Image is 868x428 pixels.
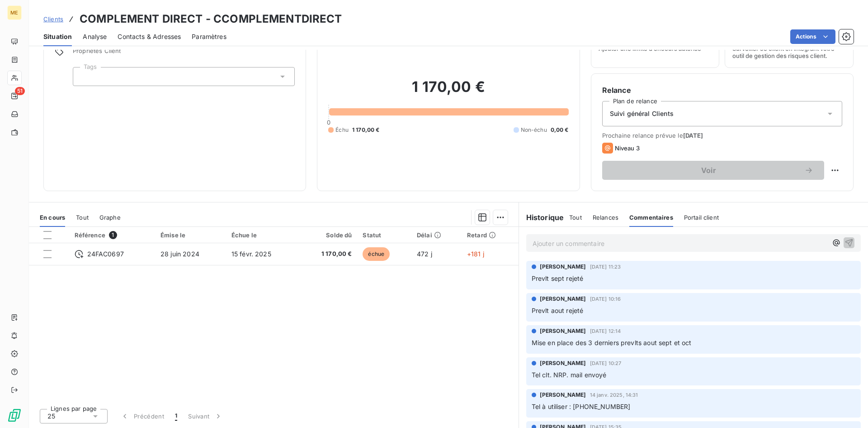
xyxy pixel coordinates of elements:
button: Suivant [183,407,228,426]
div: Délai [417,231,456,239]
div: Solde dû [304,231,352,239]
div: Émise le [160,231,221,239]
span: 51 [15,87,25,95]
span: Voir [613,167,804,174]
span: Portail client [684,214,719,221]
span: Tout [76,214,89,221]
span: Non-échu [521,126,547,134]
span: Mise en place des 3 derniers prevlts aout sept et oct [532,339,692,346]
span: Propriétés Client [73,47,295,60]
span: Échu [335,126,349,134]
button: Précédent [115,407,170,426]
span: [DATE] 10:27 [590,361,622,366]
span: Prevlt aout rejeté [532,307,584,314]
span: Clients [43,15,63,23]
span: Paramètres [192,32,226,41]
div: Référence [75,231,150,239]
span: [PERSON_NAME] [540,327,586,335]
img: Logo LeanPay [7,408,22,423]
span: [PERSON_NAME] [540,359,586,367]
a: Clients [43,14,63,24]
span: +181 j [467,250,484,258]
button: Voir [602,161,824,180]
span: 1 [109,231,117,239]
span: [DATE] 10:16 [590,296,621,302]
span: 28 juin 2024 [160,250,199,258]
span: Tout [569,214,582,221]
span: 472 j [417,250,432,258]
span: 1 170,00 € [304,250,352,259]
span: Analyse [83,32,107,41]
span: Tel clt. NRP. mail envoyé [532,371,607,379]
span: 15 févr. 2025 [231,250,271,258]
span: Prochaine relance prévue le [602,132,842,139]
span: Graphe [99,214,121,221]
span: Suivi général Clients [610,109,674,118]
span: 14 janv. 2025, 14:31 [590,392,638,398]
span: Contacts & Adresses [118,32,181,41]
span: Commentaires [629,214,673,221]
span: [PERSON_NAME] [540,295,586,303]
span: 1 170,00 € [352,126,380,134]
span: 25 [47,412,55,421]
span: [PERSON_NAME] [540,263,586,271]
span: 24FAC0697 [87,250,124,259]
h3: COMPLEMENT DIRECT - CCOMPLEMENTDIRECT [80,11,342,27]
span: 1 [175,412,177,421]
h6: Historique [519,212,564,223]
span: Situation [43,32,72,41]
span: Relances [593,214,618,221]
button: 1 [170,407,183,426]
span: Surveiller ce client en intégrant votre outil de gestion des risques client. [732,45,846,59]
h2: 1 170,00 € [328,78,568,105]
span: Prevlt sept rejeté [532,274,584,282]
span: 0 [327,119,330,126]
span: échue [363,247,390,261]
input: Ajouter une valeur [80,72,88,81]
button: Actions [790,29,835,44]
span: Tel à utiliser : [PHONE_NUMBER] [532,403,631,410]
span: [PERSON_NAME] [540,391,586,399]
span: Niveau 3 [615,144,640,152]
span: [DATE] 12:14 [590,328,621,334]
span: [DATE] 11:23 [590,264,621,269]
div: ME [7,5,22,20]
span: 0,00 € [551,126,569,134]
div: Retard [467,231,513,239]
div: Échue le [231,231,293,239]
span: [DATE] [683,132,703,139]
span: En cours [40,214,65,221]
iframe: Intercom live chat [837,397,859,419]
div: Statut [363,231,406,239]
h6: Relance [602,85,842,96]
